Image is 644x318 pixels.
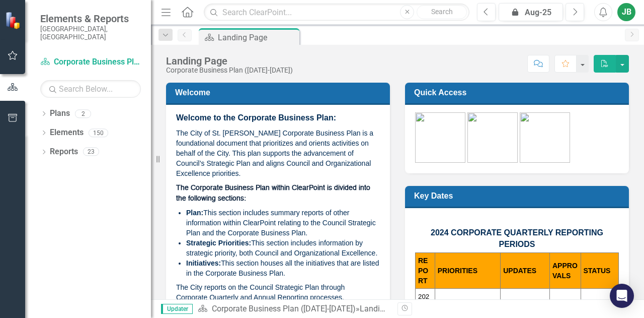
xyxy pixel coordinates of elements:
th: UPDATES [501,252,550,288]
li: This section houses all the initiatives that are listed in the Corporate Business Plan. [186,258,380,278]
span: 2024 CORPORATE QUARTERLY REPORTING PERIODS [431,228,603,248]
p: The City of St. [PERSON_NAME] Corporate Business Plan is a foundational document that prioritizes... [176,126,380,180]
button: Aug-25 [499,3,563,21]
strong: Strategic Priorities [186,239,249,247]
h3: Welcome [175,88,384,97]
span: Search [431,8,453,16]
a: Corporate Business Plan ([DATE]-[DATE]) [40,56,141,68]
h3: Key Dates [414,191,623,201]
div: Landing Page [218,31,297,44]
div: 2 [75,109,91,118]
span: The City reports on the Council Strategic Plan through Corporate Quarterly and Annual Reporting p... [176,283,345,301]
span: Elements & Reports [40,13,141,25]
strong: Initiatives: [186,259,221,267]
a: Plans [50,108,70,119]
span: The Corporate Business Plan within ClearPoint is divided into the following sections: [176,184,370,202]
img: ClearPoint Strategy [5,11,23,29]
input: Search Below... [40,80,141,98]
div: Open Intercom Messenger [610,284,634,308]
div: 150 [89,129,108,137]
th: REPORT [416,252,435,288]
th: STATUS [581,252,619,288]
span: [DATE] - [DATE] [503,298,528,315]
div: » [198,303,390,315]
li: This section includes information by strategic priority, both Council and Organizational Excellence. [186,238,380,258]
img: Training-green%20v2.png [520,112,570,163]
h3: Quick Access [414,88,623,97]
th: PRIORITIES [435,252,501,288]
a: Elements [50,127,84,139]
strong: : [249,239,252,247]
button: Search [417,5,467,19]
li: This section includes summary reports of other information within ClearPoint relating to the Coun... [186,208,380,238]
button: JB [617,3,635,21]
strong: Plan: [186,209,203,217]
div: Corporate Business Plan ([DATE]-[DATE]) [166,67,293,74]
span: [DATE] - [DATE] [552,298,578,315]
span: Updater [161,304,193,314]
img: CBP-green%20v2.png [415,112,465,163]
div: 23 [83,148,99,156]
span: Welcome to the Corporate Business Plan: [176,113,336,122]
div: Aug-25 [502,7,559,19]
input: Search ClearPoint... [204,4,469,21]
small: [GEOGRAPHIC_DATA], [GEOGRAPHIC_DATA] [40,25,141,41]
a: Corporate Business Plan ([DATE]-[DATE]) [212,304,356,313]
div: Landing Page [166,55,293,67]
th: APPROVALS [549,252,581,288]
div: Landing Page [360,304,409,313]
a: Reports [50,146,78,158]
img: Assignments.png [467,112,518,163]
